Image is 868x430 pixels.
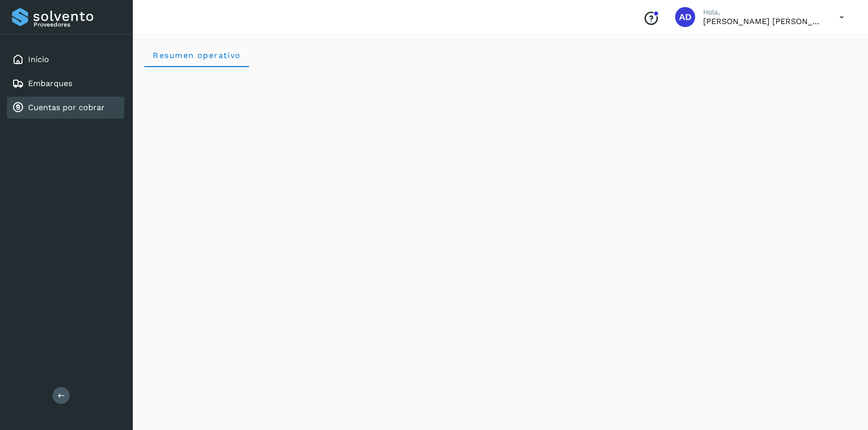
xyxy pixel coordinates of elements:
[28,103,105,112] a: Cuentas por cobrar
[34,21,120,28] p: Proveedores
[703,17,823,26] p: ALMA DELIA CASTAÑEDA MERCADO
[152,51,241,60] span: Resumen operativo
[7,73,124,95] div: Embarques
[28,79,72,88] a: Embarques
[7,49,124,71] div: Inicio
[7,97,124,119] div: Cuentas por cobrar
[28,55,49,64] a: Inicio
[703,8,823,17] p: Hola,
